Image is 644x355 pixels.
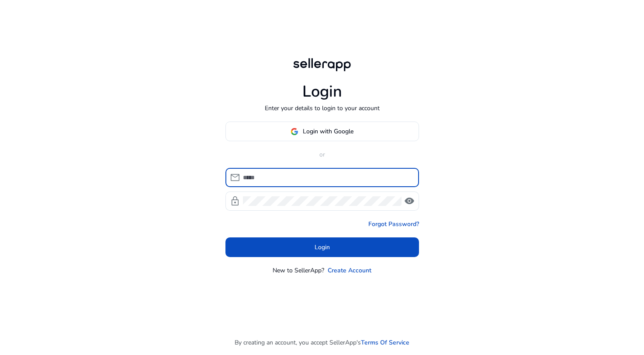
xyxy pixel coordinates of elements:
span: Login [315,243,330,252]
span: Login with Google [303,127,353,136]
a: Terms Of Service [361,338,409,347]
a: Create Account [328,266,371,275]
button: Login [225,237,419,257]
button: Login with Google [225,122,419,141]
p: or [225,150,419,159]
p: New to SellerApp? [273,266,324,275]
a: Forgot Password? [368,219,419,229]
p: Enter your details to login to your account [265,104,380,113]
span: mail [230,172,240,183]
span: visibility [404,196,415,206]
h1: Login [302,82,342,101]
span: lock [230,196,240,206]
img: google-logo.svg [291,128,298,136]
